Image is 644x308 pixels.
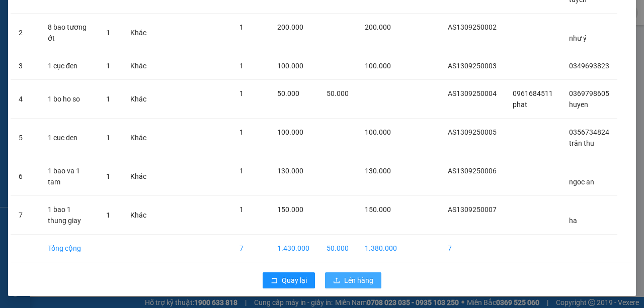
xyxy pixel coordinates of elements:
span: 200.000 [365,23,391,31]
span: 1 [239,62,244,70]
span: trân thu [569,139,594,147]
span: phat [513,100,527,109]
td: 8 bao tương ớt [40,14,98,52]
span: huyen [569,100,588,109]
span: AS1309250002 [448,23,497,31]
span: 1 [239,206,244,214]
span: 150.000 [365,206,391,214]
span: 1 [106,172,110,180]
td: Khác [122,80,154,119]
span: như ý [569,34,587,42]
td: 6 [11,157,40,196]
td: 7 [231,235,269,262]
td: 1.380.000 [357,235,405,262]
span: 0961684511 [513,89,553,97]
span: 100.000 [277,128,303,136]
td: Khác [122,14,154,52]
td: 1 cuc den [40,119,98,157]
td: 1 cục đen [40,52,98,80]
span: ngoc an [569,178,594,186]
td: Tổng cộng [40,235,98,262]
span: 100.000 [365,128,391,136]
span: 100.000 [277,62,303,70]
span: 1 [106,62,110,70]
td: 1 bo ho so [40,80,98,119]
td: 4 [11,80,40,119]
span: Quay lại [282,275,307,286]
span: 0349693823 [569,62,609,70]
td: Khác [122,52,154,80]
span: 1 [239,23,244,31]
td: Khác [122,196,154,235]
td: 1 bao va 1 tam [40,157,98,196]
span: 130.000 [365,167,391,175]
span: AS1309250006 [448,167,497,175]
td: Khác [122,157,154,196]
span: AS1309250004 [448,89,497,97]
span: 0369798605 [569,89,609,97]
td: 5 [11,119,40,157]
span: 130.000 [277,167,303,175]
td: 3 [11,52,40,80]
span: 50.000 [327,89,349,97]
span: 50.000 [277,89,299,97]
span: 1 [106,211,110,219]
span: 1 [239,167,244,175]
td: 7 [440,235,505,262]
span: 1 [239,128,244,136]
td: 1.430.000 [269,235,318,262]
span: 150.000 [277,206,303,214]
td: 50.000 [318,235,357,262]
span: 1 [106,29,110,37]
span: Lên hàng [344,275,373,286]
span: 1 [106,95,110,103]
button: rollbackQuay lại [263,272,315,288]
span: AS1309250003 [448,62,497,70]
span: 0356734824 [569,128,609,136]
td: 1 bao 1 thung giay [40,196,98,235]
span: 1 [106,134,110,142]
td: 7 [11,196,40,235]
td: Khác [122,119,154,157]
span: ha [569,217,577,225]
span: 100.000 [365,62,391,70]
span: rollback [271,277,278,285]
span: AS1309250005 [448,128,497,136]
span: AS1309250007 [448,206,497,214]
span: upload [333,277,340,285]
span: 1 [239,89,244,97]
button: uploadLên hàng [325,272,381,288]
td: 2 [11,14,40,52]
span: 200.000 [277,23,303,31]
